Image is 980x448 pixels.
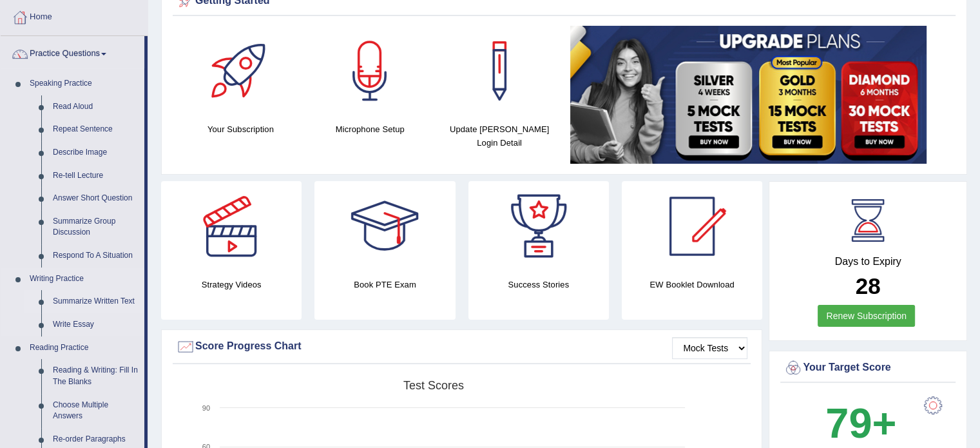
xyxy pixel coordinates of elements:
[825,400,896,447] b: 79+
[622,278,762,291] h4: EW Booklet Download
[312,122,428,136] h4: Microphone Setup
[24,268,144,291] a: Writing Practice
[161,278,302,291] h4: Strategy Videos
[202,404,210,412] text: 90
[47,359,144,393] a: Reading & Writing: Fill In The Blanks
[403,379,464,392] tspan: Test scores
[47,118,144,141] a: Repeat Sentence
[24,336,144,360] a: Reading Practice
[47,394,144,428] a: Choose Multiple Answers
[570,26,927,164] img: small5.jpg
[856,273,881,298] b: 28
[47,313,144,336] a: Write Essay
[47,164,144,188] a: Re-tell Lecture
[468,278,609,291] h4: Success Stories
[783,256,952,268] h4: Days to Expiry
[176,337,747,356] div: Score Progress Chart
[47,290,144,313] a: Summarize Written Text
[314,278,455,291] h4: Book PTE Exam
[1,36,144,68] a: Practice Questions
[441,122,558,150] h4: Update [PERSON_NAME] Login Detail
[47,141,144,164] a: Describe Image
[47,187,144,210] a: Answer Short Question
[47,210,144,244] a: Summarize Group Discussion
[818,305,915,327] a: Renew Subscription
[783,358,952,378] div: Your Target Score
[24,72,144,95] a: Speaking Practice
[182,122,299,136] h4: Your Subscription
[47,95,144,119] a: Read Aloud
[47,244,144,268] a: Respond To A Situation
